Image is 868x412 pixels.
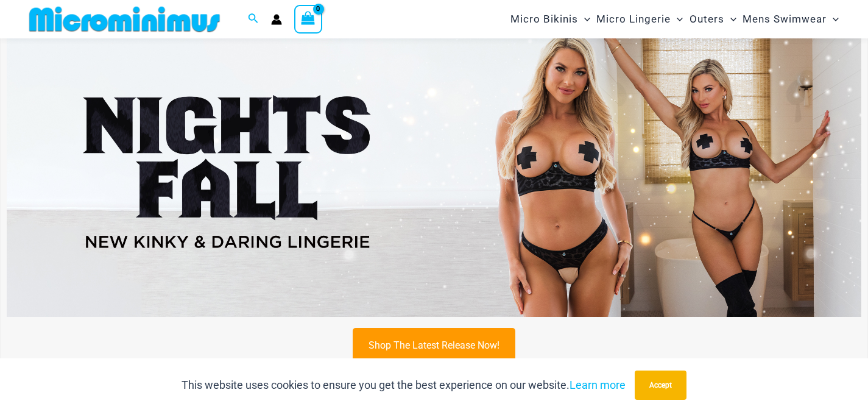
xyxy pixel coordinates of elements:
a: Search icon link [248,12,259,27]
button: Accept [635,371,686,400]
nav: Site Navigation [506,2,844,37]
a: View Shopping Cart, empty [294,5,322,33]
a: OutersMenu ToggleMenu Toggle [686,4,739,35]
span: Micro Bikinis [510,4,578,35]
span: Mens Swimwear [743,4,827,35]
img: MM SHOP LOGO FLAT [24,5,225,33]
span: Menu Toggle [671,4,683,35]
a: Shop The Latest Release Now! [353,328,515,363]
span: Menu Toggle [578,4,590,35]
span: Menu Toggle [827,4,839,35]
a: Micro BikinisMenu ToggleMenu Toggle [507,4,593,35]
span: Menu Toggle [724,4,736,35]
span: Outers [690,4,724,35]
p: This website uses cookies to ensure you get the best experience on our website. [182,376,626,394]
a: Mens SwimwearMenu ToggleMenu Toggle [739,4,842,35]
span: Micro Lingerie [596,4,671,35]
a: Learn more [570,378,626,391]
a: Account icon link [271,14,282,25]
a: Micro LingerieMenu ToggleMenu Toggle [593,4,686,35]
img: Night's Fall Silver Leopard Pack [7,26,861,317]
